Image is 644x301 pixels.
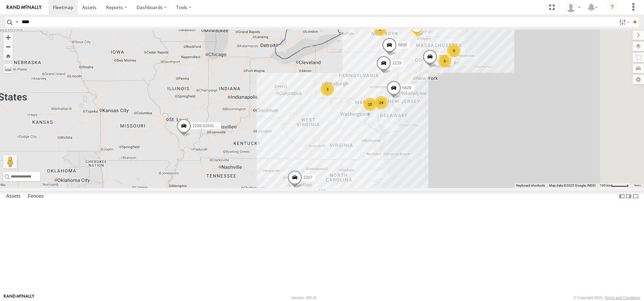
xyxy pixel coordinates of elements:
[291,296,317,300] div: Version: 305.01
[3,33,13,42] button: Zoom in
[3,192,24,201] label: Assets
[193,124,236,129] span: 2208-015910002284753
[24,192,47,201] label: Fences
[304,175,313,180] span: 2207
[14,17,19,27] label: Search Query
[374,22,387,36] div: 2
[375,96,388,109] div: 24
[625,191,632,201] label: Dock Summary Table to the Right
[633,75,644,84] label: Map Settings
[392,61,401,65] span: 2219
[598,183,631,188] button: Map Scale: 100 km per 48 pixels
[3,51,13,60] button: Zoom Home
[632,191,639,201] label: Hide Summary Table
[619,191,625,201] label: Dock Summary Table to the Left
[549,184,596,187] span: Map data ©2025 Google, INEGI
[3,42,13,51] button: Zoom out
[605,296,640,300] a: Terms and Conditions
[563,2,583,12] div: Thomas Ward
[321,83,334,96] div: 3
[600,184,611,187] span: 100 km
[607,2,618,13] i: ?
[447,44,461,57] div: 9
[4,294,35,301] a: Visit our Website
[402,86,412,90] span: 5829
[398,43,407,47] span: 5835
[634,184,641,187] a: Terms
[574,296,640,300] div: © Copyright 2025 -
[516,183,545,188] button: Keyboard shortcuts
[438,54,451,68] div: 5
[3,64,13,73] label: Measure
[363,98,377,111] div: 10
[616,17,631,27] label: Search Filter Options
[7,5,42,10] img: rand-logo.svg
[3,155,17,168] button: Drag Pegman onto the map to open Street View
